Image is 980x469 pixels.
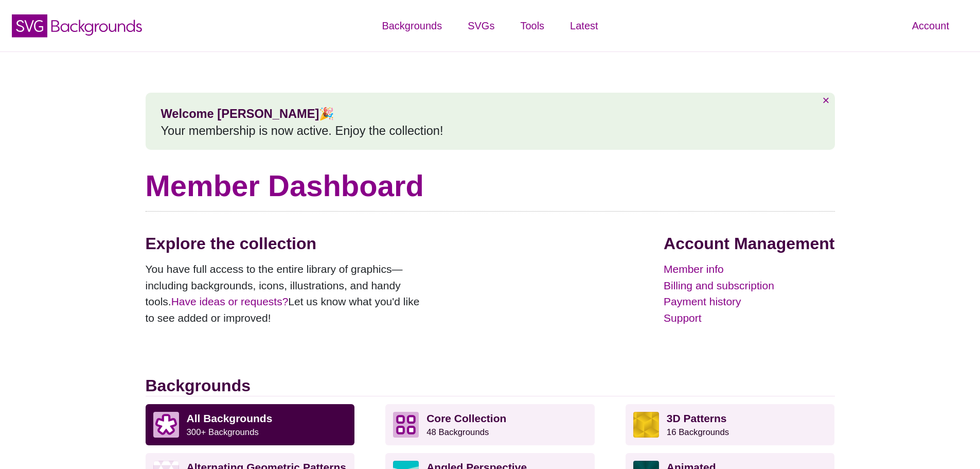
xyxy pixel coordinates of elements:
a: Billing and subscription [664,277,834,294]
a: 3D Patterns16 Backgrounds [626,404,835,445]
a: Backgrounds [369,10,455,41]
strong: 3D Patterns [667,412,727,424]
a: SVGs [455,10,507,41]
p: 🎉 Your membership is now active. Enjoy the collection! [161,106,819,140]
small: 300+ Backgrounds [187,427,259,437]
a: Payment history [664,293,834,310]
h1: Member Dashboard [146,168,835,204]
a: All Backgrounds 300+ Backgrounds [146,404,355,445]
img: fancy golden cube pattern [633,412,659,438]
a: Tools [507,10,557,41]
p: You have full access to the entire library of graphics—including backgrounds, icons, illustration... [146,261,429,326]
a: Account [899,10,962,41]
small: 16 Backgrounds [667,427,729,437]
small: 48 Backgrounds [426,427,489,437]
a: Latest [557,10,611,41]
h2: Account Management [664,234,834,253]
strong: Core Collection [426,412,506,424]
h2: Explore the collection [146,234,429,253]
strong: All Backgrounds [187,412,273,424]
strong: Welcome [PERSON_NAME] [161,107,319,120]
a: Dismiss welcome [822,94,829,107]
a: Support [664,310,834,326]
a: Core Collection 48 Backgrounds [385,404,595,445]
h2: Backgrounds [146,376,835,396]
a: Member info [664,261,834,277]
a: Have ideas or requests? [171,296,289,307]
